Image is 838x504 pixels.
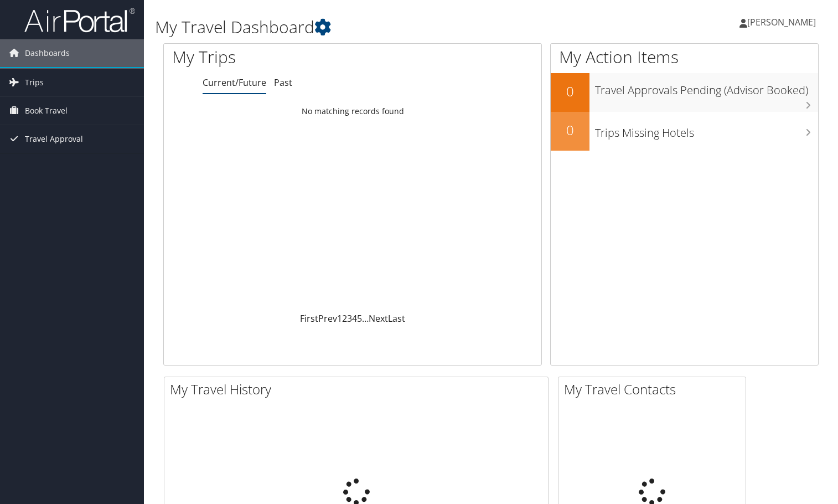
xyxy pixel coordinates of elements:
a: Past [274,76,292,89]
a: 5 [357,312,362,325]
td: No matching records found [164,101,541,121]
h2: My Travel Contacts [564,380,746,399]
h1: My Trips [172,45,376,69]
a: Prev [318,312,337,325]
span: Dashboards [25,39,70,67]
a: 4 [352,312,357,325]
a: Next [369,312,388,325]
a: 0Trips Missing Hotels [551,112,818,151]
h3: Trips Missing Hotels [595,120,818,141]
a: 3 [347,312,352,325]
h1: My Travel Dashboard [155,16,603,39]
a: Last [388,312,405,325]
a: 1 [337,312,342,325]
a: 0Travel Approvals Pending (Advisor Booked) [551,73,818,112]
a: First [300,312,318,325]
h2: 0 [551,82,589,101]
a: 2 [342,312,347,325]
img: airportal-logo.png [24,7,135,33]
a: Current/Future [203,76,266,89]
a: [PERSON_NAME] [739,6,827,39]
span: [PERSON_NAME] [747,16,816,28]
span: Trips [25,69,44,96]
span: … [362,312,369,325]
h3: Travel Approvals Pending (Advisor Booked) [595,77,818,98]
span: Travel Approval [25,125,83,153]
h1: My Action Items [551,45,818,69]
h2: My Travel History [170,380,548,399]
span: Book Travel [25,97,68,125]
h2: 0 [551,121,589,140]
